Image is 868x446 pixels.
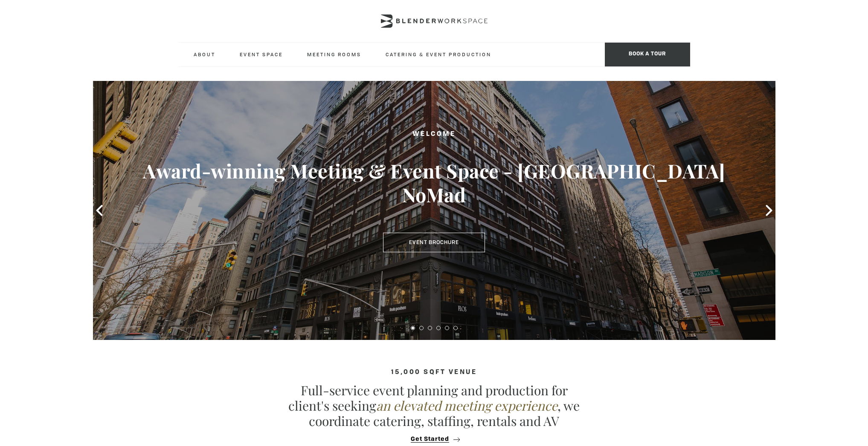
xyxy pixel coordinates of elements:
a: Catering & Event Production [379,43,498,66]
a: About [187,43,222,66]
p: Full-service event planning and production for client's seeking , we coordinate catering, staffin... [285,383,584,429]
h2: Welcome [127,129,741,140]
em: an elevated meeting experience [376,397,557,414]
a: Event Space [233,43,290,66]
button: Get Started [408,435,460,443]
h4: 15,000 sqft venue [178,369,690,376]
a: Meeting Rooms [300,43,368,66]
span: Get Started [411,436,449,443]
span: Book a tour [605,43,690,66]
h3: Award-winning Meeting & Event Space - [GEOGRAPHIC_DATA] NoMad [127,159,741,207]
a: Event Brochure [383,233,485,252]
